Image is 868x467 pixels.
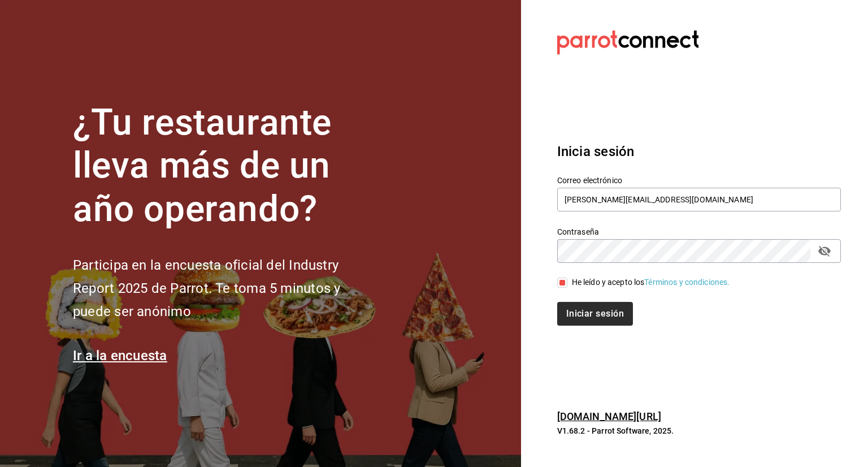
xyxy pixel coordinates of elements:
[557,188,841,211] input: Ingresa tu correo electrónico
[644,278,730,287] a: Términos y condiciones.
[73,348,167,364] a: Ir a la encuesta
[557,425,841,436] p: V1.68.2 - Parrot Software, 2025.
[73,101,378,231] h1: ¿Tu restaurante lleva más de un año operando?
[815,241,834,261] button: passwordField
[73,254,378,323] h2: Participa en la encuesta oficial del Industry Report 2025 de Parrot. Te toma 5 minutos y puede se...
[557,141,841,162] h3: Inicia sesión
[557,227,841,235] label: Contraseña
[572,276,730,288] div: He leído y acepto los
[557,410,661,422] a: [DOMAIN_NAME][URL]
[557,176,841,184] label: Correo electrónico
[557,302,633,326] button: Iniciar sesión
